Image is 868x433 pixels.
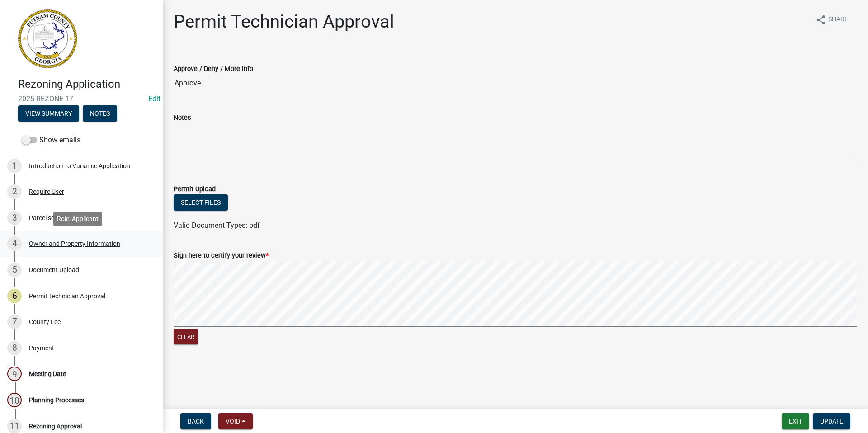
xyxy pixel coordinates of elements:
wm-modal-confirm: Notes [83,110,117,118]
button: Void [218,413,253,429]
div: 6 [7,289,22,303]
wm-modal-confirm: Summary [18,110,79,118]
button: shareShare [808,11,855,28]
img: Putnam County, Georgia [18,9,77,68]
div: Meeting Date [29,371,66,377]
button: Select files [174,194,228,211]
span: Valid Document Types: pdf [174,221,260,230]
span: Update [820,418,843,425]
div: 4 [7,236,22,251]
button: Notes [83,105,117,122]
span: Back [188,418,204,425]
div: Role: Applicant [53,212,102,226]
div: Planning Processes [29,397,84,403]
label: Approve / Deny / More Info [174,66,253,72]
button: Update [813,413,850,429]
label: Notes [174,115,191,121]
div: Owner and Property Information [29,240,120,247]
h1: Permit Technician Approval [174,11,394,33]
div: Document Upload [29,267,79,273]
span: Share [828,14,848,25]
wm-modal-confirm: Edit Application Number [148,94,160,103]
div: County Fee [29,319,61,325]
div: Introduction to Variance Application [29,163,130,169]
a: Edit [148,94,160,103]
div: 7 [7,315,22,329]
div: Permit Technician Approval [29,293,105,299]
div: 3 [7,211,22,225]
div: 9 [7,367,22,381]
i: share [816,14,826,25]
button: View Summary [18,105,79,122]
button: Back [180,413,211,429]
button: Clear [174,329,198,344]
div: Require User [29,188,64,195]
div: Rezoning Approval [29,423,82,429]
div: 2 [7,184,22,199]
div: 8 [7,341,22,355]
div: Payment [29,345,54,351]
label: Show emails [22,135,80,146]
div: 10 [7,393,22,407]
div: 1 [7,159,22,173]
div: 5 [7,263,22,277]
label: Permit Upload [174,186,216,193]
button: Exit [782,413,809,429]
label: Sign here to certify your review [174,253,269,259]
h4: Rezoning Application [18,78,156,91]
div: Parcel search [29,215,67,221]
span: 2025-REZONE-17 [18,94,145,103]
span: Void [226,418,240,425]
